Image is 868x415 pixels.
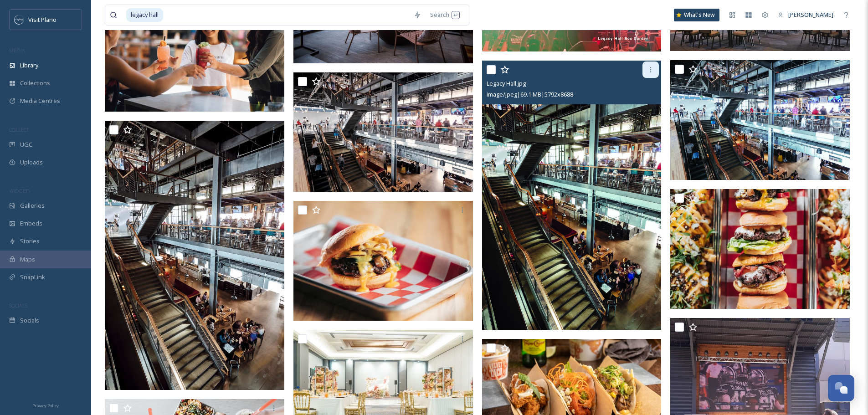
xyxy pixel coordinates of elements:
img: Legacy Food Hall - WEB.jpg [105,121,284,390]
span: [PERSON_NAME] [788,10,833,19]
span: Legacy Hall.jpg [487,79,526,87]
span: Embeds [20,219,42,228]
span: COLLECT [9,126,29,133]
img: images.jpeg [15,15,24,24]
span: Maps [20,255,35,264]
span: UGC [20,140,32,149]
img: Legacy Food Hall - WEB.jpg [293,72,473,192]
a: What's New [674,9,719,21]
span: SOCIALS [9,302,27,309]
button: Open Chat [828,375,854,401]
span: Privacy Policy [32,403,59,409]
span: MEDIA [9,47,25,54]
a: [PERSON_NAME] [773,6,838,24]
img: Legacy Hall.jpg [482,61,662,330]
div: Search [426,6,464,24]
span: Galleries [20,201,45,210]
span: Uploads [20,158,43,167]
span: WIDGETS [9,187,30,194]
img: Legacy Hall.jpg [670,60,850,180]
img: Legacy Hall - dining options.jpg [670,189,850,309]
span: SnapLink [20,273,45,282]
a: Privacy Policy [32,400,59,410]
span: Visit Plano [28,15,56,24]
span: Socials [20,316,39,325]
span: Library [20,61,38,70]
span: Stories [20,237,40,246]
span: legacy hall [126,8,163,21]
img: Legacy Hall - dining options.jpg [293,201,473,321]
span: Collections [20,79,50,87]
span: image/jpeg | 69.1 MB | 5792 x 8688 [487,90,573,98]
span: Media Centres [20,97,60,105]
